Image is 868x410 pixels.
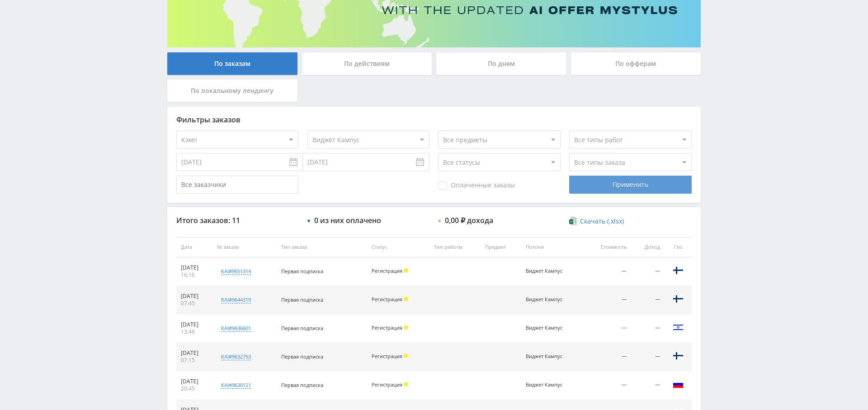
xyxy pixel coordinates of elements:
span: Холд [404,325,408,330]
div: По заказам [167,52,297,75]
td: — [631,314,665,343]
div: Виджет Кампус [526,325,566,331]
div: [DATE] [181,378,208,385]
div: Виджет Кампус [526,382,566,388]
span: Первая подписка [281,353,323,360]
img: fin.png [673,294,684,304]
div: Фильтры заказов [176,116,692,124]
div: По локальному лендингу [167,79,297,102]
td: — [584,314,631,343]
div: [DATE] [181,293,208,300]
div: [DATE] [181,264,208,271]
div: Виджет Кампус [526,354,566,359]
div: kai#9632753 [221,353,251,360]
div: 07:15 [181,357,208,364]
th: Предмет [481,237,521,257]
div: kai#9630121 [221,382,251,389]
span: Регистрация [372,296,402,303]
img: isr.png [673,322,684,333]
td: — [631,371,665,400]
span: Регистрация [372,267,402,274]
div: kai#9644319 [221,296,251,303]
th: Гео [665,237,692,257]
div: Итого заказов: 11 [176,216,298,224]
span: Холд [404,268,408,273]
th: № заказа [212,237,277,257]
th: Дата [176,237,212,257]
div: Виджет Кампус [526,268,566,274]
span: Холд [404,354,408,358]
img: fin.png [673,265,684,276]
td: — [584,286,631,314]
div: Применить [569,176,691,194]
span: Оплаченные заказы [438,181,515,190]
input: Все заказчики [176,176,298,194]
span: Холд [404,297,408,301]
span: Регистрация [372,324,402,331]
div: [DATE] [181,321,208,328]
div: kai#9651314 [221,268,251,275]
div: По действиям [302,52,432,75]
img: xlsx [569,216,577,225]
div: По офферам [571,52,701,75]
span: Первая подписка [281,325,323,331]
td: — [631,286,665,314]
td: — [631,343,665,371]
th: Доход [631,237,665,257]
div: kai#9636601 [221,325,251,332]
th: Статус [367,237,429,257]
span: Холд [404,382,408,387]
div: По дням [436,52,566,75]
th: Тип работы [429,237,481,257]
div: 13:46 [181,328,208,335]
td: — [584,371,631,400]
td: — [631,257,665,286]
div: 07:45 [181,300,208,307]
div: 20:45 [181,385,208,392]
td: — [584,257,631,286]
th: Тип заказа [277,237,367,257]
img: rus.png [673,379,684,390]
span: Регистрация [372,353,402,359]
span: Регистрация [372,381,402,388]
a: Скачать (.xlsx) [569,217,623,226]
th: Потоки [521,237,584,257]
div: 0 из них оплачено [314,216,381,224]
th: Стоимость [584,237,631,257]
span: Первая подписка [281,382,323,388]
span: Первая подписка [281,268,323,275]
div: 16:16 [181,271,208,279]
img: fin.png [673,350,684,361]
div: [DATE] [181,349,208,357]
td: — [584,343,631,371]
span: Скачать (.xlsx) [580,218,624,225]
div: Виджет Кампус [526,297,566,303]
span: Первая подписка [281,296,323,303]
div: 0,00 ₽ дохода [445,216,493,224]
